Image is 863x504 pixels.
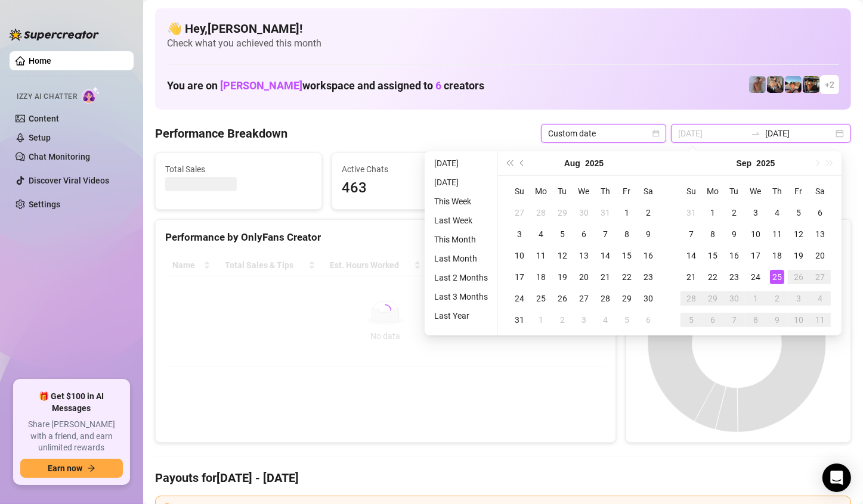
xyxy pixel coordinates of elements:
div: 6 [813,206,827,220]
td: 2025-08-08 [616,223,638,245]
button: Previous month (PageUp) [516,151,529,175]
button: Last year (Control + left) [503,151,516,175]
div: 11 [770,227,784,241]
img: Zach [785,76,802,93]
div: 29 [620,291,634,306]
td: 2025-08-16 [638,245,659,266]
h4: Performance Breakdown [155,125,287,142]
div: 9 [727,227,741,241]
th: Th [595,181,616,202]
div: 27 [577,291,591,306]
div: 28 [534,206,548,220]
div: 31 [512,313,527,327]
div: 6 [706,313,720,327]
td: 2025-09-05 [788,202,809,223]
div: 2 [641,206,655,220]
th: Mo [702,181,723,202]
th: We [745,181,766,202]
div: 27 [813,270,827,284]
td: 2025-10-01 [745,288,766,309]
div: 16 [641,248,655,263]
span: Izzy AI Chatter [17,91,77,102]
span: + 2 [825,78,834,91]
div: 23 [641,270,655,284]
td: 2025-09-23 [723,266,745,288]
td: 2025-09-16 [723,245,745,266]
img: logo-BBDzfeDw.svg [10,29,99,41]
div: 11 [813,313,827,327]
th: Fr [616,181,638,202]
span: to [751,129,760,138]
div: 20 [813,248,827,263]
div: 1 [706,206,720,220]
div: 1 [620,206,634,220]
button: Choose a month [564,151,580,175]
td: 2025-10-08 [745,309,766,331]
td: 2025-10-11 [809,309,831,331]
div: 16 [727,248,741,263]
td: 2025-09-04 [595,309,616,331]
button: Earn nowarrow-right [20,459,123,478]
span: Custom date [548,125,659,142]
li: Last 2 Months [429,270,493,285]
td: 2025-08-19 [552,266,573,288]
div: 23 [727,270,741,284]
span: Check what you achieved this month [167,37,839,50]
div: 10 [748,227,763,241]
td: 2025-08-22 [616,266,638,288]
div: 21 [598,270,613,284]
div: Open Intercom Messenger [822,463,851,492]
td: 2025-08-12 [552,245,573,266]
div: 2 [727,206,741,220]
div: 28 [598,291,613,306]
td: 2025-08-30 [638,288,659,309]
span: 🎁 Get $100 in AI Messages [20,391,123,414]
li: [DATE] [429,175,493,189]
a: Setup [29,133,51,142]
div: 3 [512,227,527,241]
td: 2025-09-02 [552,309,573,331]
div: 1 [748,291,763,306]
td: 2025-09-14 [680,245,702,266]
button: Choose a year [756,151,775,175]
td: 2025-09-02 [723,202,745,223]
td: 2025-09-12 [788,223,809,245]
div: 10 [512,248,527,263]
li: Last Week [429,213,493,228]
span: swap-right [751,129,760,138]
img: Nathan [803,76,819,93]
div: 18 [534,270,548,284]
div: 30 [641,291,655,306]
li: Last Year [429,309,493,323]
th: Fr [788,181,809,202]
div: 21 [684,270,698,284]
td: 2025-08-06 [573,223,595,245]
div: 26 [555,291,570,306]
div: 12 [791,227,806,241]
td: 2025-08-31 [509,309,530,331]
td: 2025-08-28 [595,288,616,309]
td: 2025-09-04 [766,202,788,223]
a: Settings [29,200,60,209]
td: 2025-09-15 [702,245,723,266]
img: AI Chatter [82,86,100,104]
div: 5 [791,206,806,220]
div: 30 [727,291,741,306]
div: 1 [534,313,548,327]
a: Home [29,56,51,66]
th: Th [766,181,788,202]
div: 9 [770,313,784,327]
div: 4 [534,227,548,241]
td: 2025-10-07 [723,309,745,331]
div: 6 [641,313,655,327]
span: Active Chats [342,163,488,176]
td: 2025-08-18 [530,266,552,288]
div: 13 [577,248,591,263]
span: Share [PERSON_NAME] with a friend, and earn unlimited rewards [20,419,123,454]
td: 2025-09-01 [530,309,552,331]
td: 2025-09-27 [809,266,831,288]
li: This Week [429,194,493,209]
div: 24 [512,291,527,306]
td: 2025-09-08 [702,223,723,245]
div: 17 [748,248,763,263]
